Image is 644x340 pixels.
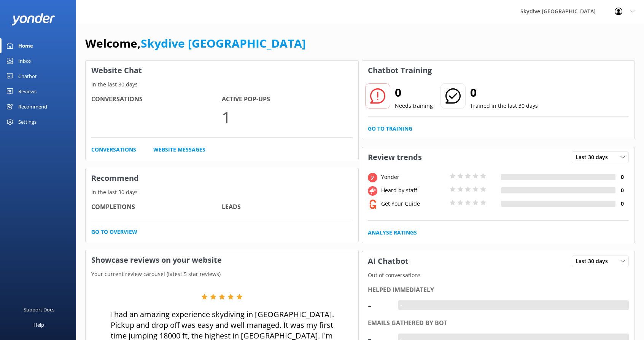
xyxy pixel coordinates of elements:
[576,257,612,265] span: Last 30 days
[33,317,44,332] div: Help
[18,38,33,53] div: Home
[368,296,391,314] div: -
[222,104,352,130] p: 1
[362,271,635,279] p: Out of conversations
[368,228,417,237] a: Analyse Ratings
[362,61,437,80] h3: Chatbot Training
[379,200,448,208] div: Get Your Guide
[18,99,47,114] div: Recommend
[470,102,538,110] p: Trained in the last 30 days
[153,145,205,154] a: Website Messages
[85,34,306,53] h1: Welcome,
[362,147,428,167] h3: Review trends
[86,61,358,80] h3: Website Chat
[18,53,32,69] div: Inbox
[91,94,222,104] h4: Conversations
[615,200,629,208] h4: 0
[91,145,136,154] a: Conversations
[141,35,306,51] a: Skydive [GEOGRAPHIC_DATA]
[368,285,629,295] div: Helped immediately
[615,173,629,181] h4: 0
[86,250,358,270] h3: Showcase reviews on your website
[379,186,448,195] div: Heard by staff
[395,83,433,102] h2: 0
[222,202,352,212] h4: Leads
[379,173,448,181] div: Yonder
[91,228,137,236] a: Go to overview
[398,300,404,310] div: -
[615,186,629,195] h4: 0
[18,84,37,99] div: Reviews
[91,202,222,212] h4: Completions
[368,125,412,133] a: Go to Training
[86,188,358,196] p: In the last 30 days
[18,69,37,84] div: Chatbot
[395,102,433,110] p: Needs training
[86,168,358,188] h3: Recommend
[362,251,414,271] h3: AI Chatbot
[222,94,352,104] h4: Active Pop-ups
[470,83,538,102] h2: 0
[11,13,55,26] img: yonder-white-logo.png
[18,114,37,129] div: Settings
[86,80,358,89] p: In the last 30 days
[368,318,629,328] div: Emails gathered by bot
[86,270,358,278] p: Your current review carousel (latest 5 star reviews)
[24,302,54,317] div: Support Docs
[576,153,612,161] span: Last 30 days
